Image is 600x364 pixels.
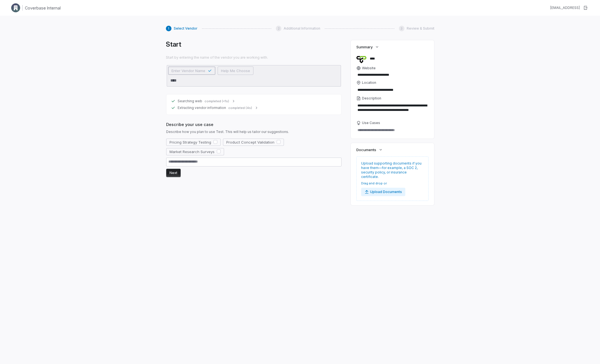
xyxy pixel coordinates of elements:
div: Upload supporting documents if you have them—for example, a SOC 2, security policy, or insurance ... [356,156,429,201]
span: Review & Submit [407,26,434,31]
span: Describe how you plan to use Test. This will help us tailor our suggestions. [166,130,342,134]
div: 1 [166,26,171,31]
div: [EMAIL_ADDRESS] [550,6,580,10]
h1: Coverbase Internal [25,5,61,11]
span: completed (<1s) [204,99,229,103]
span: Description [362,96,381,101]
span: Product Concept Validation [226,140,274,145]
button: Pricing Strategy Testing [166,139,221,146]
span: Use Cases [362,121,380,125]
span: Searching web [178,99,202,103]
h1: Start [166,40,342,49]
button: Product Concept Validation [223,139,284,146]
button: Summary [355,42,381,52]
span: Documents [356,147,376,152]
span: Extracting vendor information [178,106,226,110]
button: Upload Documents [361,188,405,196]
span: Pricing Strategy Testing [170,140,211,145]
button: Next [166,169,181,177]
span: Summary [356,44,373,49]
span: Start by entering the name of the vendor you are working with. [166,55,342,60]
span: Location [362,80,376,85]
button: Documents [355,145,385,155]
input: Website [356,72,420,78]
span: Select Vendor [174,26,197,31]
input: Location [356,86,429,94]
span: Market Research Surveys [170,149,215,154]
span: Describe your use case [166,122,342,127]
button: Market Research Surveys [166,148,224,155]
div: 3 [399,26,404,31]
span: Additional Information [284,26,320,31]
span: completed (4s) [228,106,252,110]
textarea: Description [356,102,429,118]
span: Drag and drop or [361,181,405,185]
textarea: Use Cases [356,126,429,134]
span: Website [362,66,376,70]
img: Clerk Logo [11,3,20,12]
div: 2 [276,26,281,31]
